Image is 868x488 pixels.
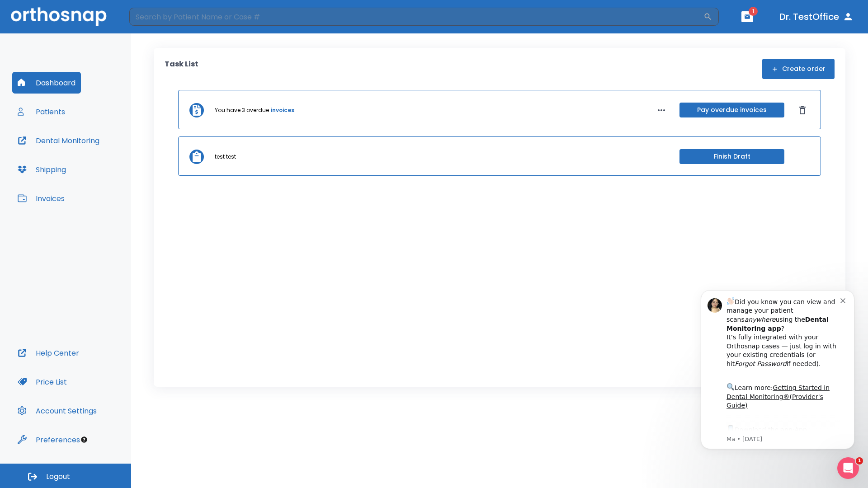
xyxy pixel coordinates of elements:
[271,106,294,114] a: invoices
[11,7,107,26] img: Orthosnap
[679,103,784,117] button: Pay overdue invoices
[679,149,784,164] button: Finish Draft
[12,72,81,94] button: Dashboard
[687,279,868,483] iframe: Intercom notifications message
[12,371,72,393] button: Price List
[856,457,863,465] span: 1
[12,188,70,209] button: Invoices
[12,101,71,122] button: Patients
[12,159,71,180] button: Shipping
[795,103,810,117] button: Dismiss
[837,457,859,479] iframe: Intercom live chat
[46,472,70,482] span: Logout
[165,59,198,79] p: Task List
[776,9,857,25] button: Dr. TestOffice
[215,106,269,114] p: You have 3 overdue
[12,429,85,450] button: Preferences
[215,153,236,161] p: test test
[129,8,703,26] input: Search by Patient Name or Case #
[762,59,835,79] button: Create order
[80,436,88,444] div: Tooltip anchor
[12,130,105,151] button: Dental Monitoring
[749,7,758,16] span: 1
[12,342,85,364] button: Help Center
[12,400,102,422] button: Account Settings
